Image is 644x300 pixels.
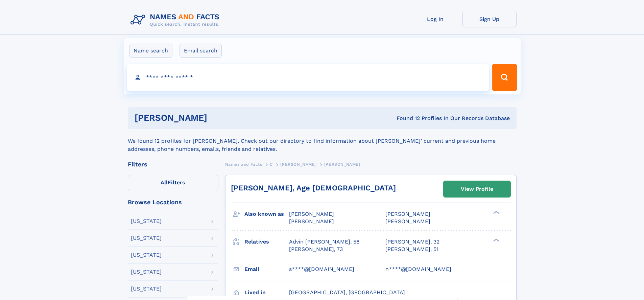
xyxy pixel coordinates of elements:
[492,238,500,242] div: ❯
[180,44,222,58] label: Email search
[385,246,438,253] a: [PERSON_NAME], 51
[280,162,316,167] span: [PERSON_NAME]
[270,162,273,167] span: C
[444,181,510,197] a: View Profile
[492,64,517,91] button: Search Button
[289,289,405,296] span: [GEOGRAPHIC_DATA], [GEOGRAPHIC_DATA]
[128,129,517,153] div: We found 12 profiles for [PERSON_NAME]. Check out our directory to find information about [PERSON...
[461,181,493,197] div: View Profile
[385,218,430,225] span: [PERSON_NAME]
[128,175,218,191] label: Filters
[289,218,334,225] span: [PERSON_NAME]
[135,114,302,122] h1: [PERSON_NAME]
[131,286,162,292] div: [US_STATE]
[128,11,225,29] img: Logo Names and Facts
[492,210,500,215] div: ❯
[131,269,162,275] div: [US_STATE]
[289,211,334,217] span: [PERSON_NAME]
[225,160,262,168] a: Names and Facts
[270,160,273,168] a: C
[462,11,517,27] a: Sign Up
[244,263,289,275] h3: Email
[408,11,462,27] a: Log In
[244,287,289,298] h3: Lived in
[127,64,489,91] input: search input
[131,218,162,224] div: [US_STATE]
[161,179,168,186] span: All
[289,238,360,246] a: Advin [PERSON_NAME], 58
[128,199,218,205] div: Browse Locations
[244,208,289,220] h3: Also known as
[385,238,439,246] a: [PERSON_NAME], 32
[302,115,510,122] div: Found 12 Profiles In Our Records Database
[385,211,430,217] span: [PERSON_NAME]
[231,184,396,192] a: [PERSON_NAME], Age [DEMOGRAPHIC_DATA]
[129,44,172,58] label: Name search
[128,161,218,167] div: Filters
[324,162,360,167] span: [PERSON_NAME]
[289,246,343,253] a: [PERSON_NAME], 73
[131,235,162,241] div: [US_STATE]
[131,252,162,258] div: [US_STATE]
[244,236,289,248] h3: Relatives
[280,160,316,168] a: [PERSON_NAME]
